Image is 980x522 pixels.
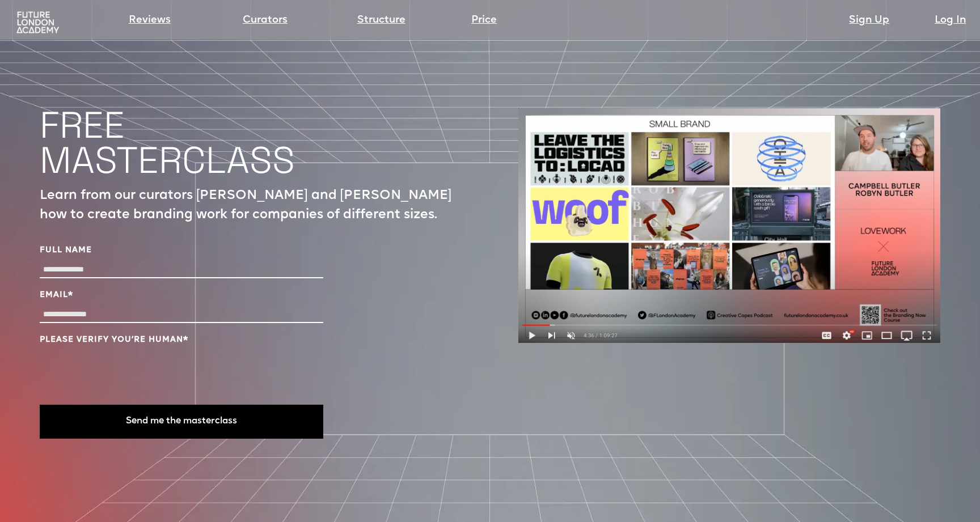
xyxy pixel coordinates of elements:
label: Email [40,290,323,301]
a: Log In [935,12,966,28]
h1: FREE MASTERCLASS [40,108,295,178]
a: Reviews [129,12,171,28]
label: Please verify you’re human [40,334,323,346]
a: Price [471,12,497,28]
p: Learn from our curators [PERSON_NAME] and [PERSON_NAME] how to create branding work for companies... [40,186,462,225]
a: Sign Up [849,12,889,28]
a: Curators [243,12,288,28]
a: Structure [357,12,405,28]
iframe: reCAPTCHA [40,351,212,396]
button: Send me the masterclass [40,405,323,439]
label: Full Name [40,245,323,256]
